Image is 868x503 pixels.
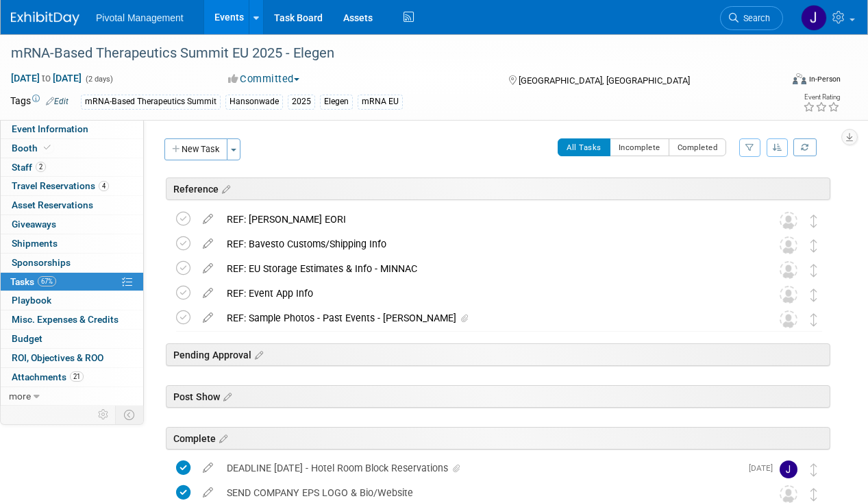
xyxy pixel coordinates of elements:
[12,143,53,154] span: Booth
[320,95,353,109] div: Elegen
[223,72,305,86] button: Committed
[220,232,752,256] div: REF: Bavesto Customs/Shipping Info
[12,199,93,210] span: Asset Reservations
[739,13,770,23] span: Search
[10,276,56,287] span: Tasks
[1,196,143,214] a: Asset Reservations
[166,385,830,408] div: Post Show
[251,347,263,361] a: Edit sections
[70,371,84,382] span: 21
[780,310,797,328] img: Unassigned
[10,72,82,84] span: [DATE] [DATE]
[196,312,220,324] a: edit
[1,330,143,348] a: Budget
[166,343,830,366] div: Pending Approval
[780,461,797,478] img: Jessica Gatton
[164,138,227,160] button: New Task
[99,181,109,191] span: 4
[12,238,58,249] span: Shipments
[196,462,220,474] a: edit
[196,487,220,499] a: edit
[1,349,143,367] a: ROI, Objectives & ROO
[808,74,841,84] div: In-Person
[12,123,88,134] span: Event Information
[1,177,143,195] a: Travel Reservations4
[219,182,230,195] a: Edit sections
[1,368,143,387] a: Attachments21
[780,212,797,230] img: Unassigned
[793,73,806,84] img: Format-Inperson.png
[84,75,113,84] span: (2 days)
[1,215,143,234] a: Giveaways
[220,257,752,280] div: REF: EU Storage Estimates & Info - MINNAC
[12,180,109,191] span: Travel Reservations
[40,73,53,84] span: to
[793,138,817,156] a: Refresh
[780,286,797,304] img: Unassigned
[288,95,315,109] div: 2025
[1,158,143,177] a: Staff2
[1,139,143,158] a: Booth
[803,94,840,101] div: Event Rating
[12,371,84,382] span: Attachments
[220,456,741,480] div: DEADLINE [DATE] - Hotel Room Block Reservations
[196,238,220,250] a: edit
[810,463,817,476] i: Move task
[220,389,232,403] a: Edit sections
[669,138,727,156] button: Completed
[44,144,51,151] i: Booth reservation complete
[196,287,220,299] a: edit
[220,306,752,330] div: REF: Sample Photos - Past Events - [PERSON_NAME]
[810,313,817,326] i: Move task
[220,282,752,305] div: REF: Event App Info
[116,406,144,424] td: Toggle Event Tabs
[1,120,143,138] a: Event Information
[36,162,46,172] span: 2
[196,213,220,225] a: edit
[1,291,143,310] a: Playbook
[92,406,116,424] td: Personalize Event Tab Strip
[810,289,817,302] i: Move task
[9,391,31,402] span: more
[1,254,143,272] a: Sponsorships
[166,177,830,200] div: Reference
[810,214,817,228] i: Move task
[220,208,752,231] div: REF: [PERSON_NAME] EORI
[81,95,221,109] div: mRNA-Based Therapeutics Summit
[196,262,220,275] a: edit
[225,95,283,109] div: Hansonwade
[12,314,119,325] span: Misc. Expenses & Credits
[12,295,51,306] span: Playbook
[810,488,817,501] i: Move task
[1,387,143,406] a: more
[46,97,69,106] a: Edit
[558,138,610,156] button: All Tasks
[358,95,403,109] div: mRNA EU
[780,485,797,503] img: Unassigned
[519,75,690,86] span: [GEOGRAPHIC_DATA], [GEOGRAPHIC_DATA]
[780,261,797,279] img: Unassigned
[11,12,79,25] img: ExhibitDay
[12,352,103,363] span: ROI, Objectives & ROO
[12,333,42,344] span: Budget
[610,138,669,156] button: Incomplete
[749,463,780,473] span: [DATE]
[10,94,69,110] td: Tags
[6,41,770,66] div: mRNA-Based Therapeutics Summit EU 2025 - Elegen
[12,257,71,268] span: Sponsorships
[12,219,56,230] span: Giveaways
[1,310,143,329] a: Misc. Expenses & Credits
[216,431,227,445] a: Edit sections
[166,427,830,450] div: Complete
[1,273,143,291] a: Tasks67%
[1,234,143,253] a: Shipments
[38,276,56,286] span: 67%
[780,236,797,254] img: Unassigned
[12,162,46,173] span: Staff
[810,239,817,252] i: Move task
[96,12,184,23] span: Pivotal Management
[810,264,817,277] i: Move task
[720,6,783,30] a: Search
[719,71,841,92] div: Event Format
[801,5,827,31] img: Jessica Gatton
